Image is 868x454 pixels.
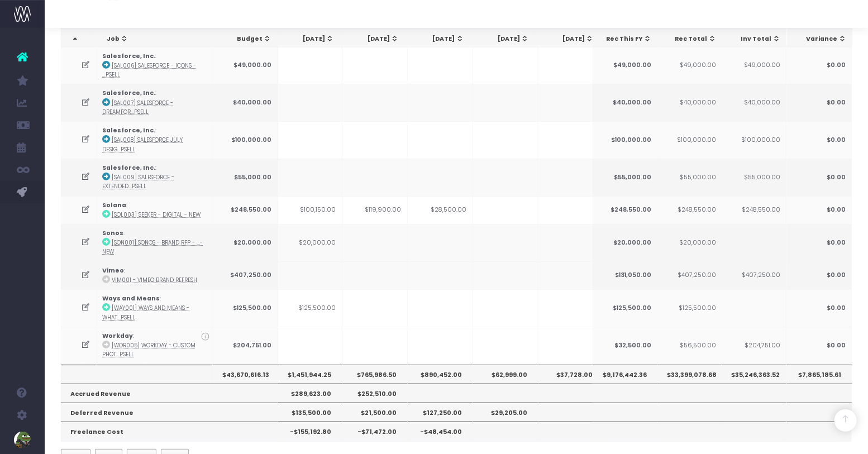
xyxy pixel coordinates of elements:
[213,196,278,224] td: $248,550.00
[103,52,156,60] strong: Salesforce, Inc.
[103,304,190,321] abbr: [WAY001] Ways and Means - WhatNot Assets - Brand - Upsell
[112,211,201,218] abbr: [SOL003] Seeker - Digital - New
[603,35,651,44] div: Rec This FY
[657,365,722,384] th: $33,399,078.68
[14,432,31,448] img: images/default_profile_image.png
[667,35,716,44] div: Rec Total
[103,174,175,190] abbr: [SAL009] Salesforce - Extended July Support - Brand - Upsell
[786,289,852,327] td: $0.00
[277,384,342,403] th: $289,623.00
[213,261,278,289] td: $407,250.00
[786,224,852,261] td: $0.00
[592,224,657,261] td: $20,000.00
[657,261,722,289] td: $407,250.00
[97,261,213,289] td: :
[592,121,657,159] td: $100,000.00
[213,224,278,261] td: $20,000.00
[61,28,95,50] th: : activate to sort column descending
[721,196,786,224] td: $248,550.00
[277,403,342,422] th: $135,500.00
[107,35,209,44] div: Job
[657,84,722,121] td: $40,000.00
[103,89,156,97] strong: Salesforce, Inc.
[213,28,278,50] th: Budget: activate to sort column ascending
[721,159,786,196] td: $55,000.00
[592,365,657,384] th: $9,176,442.36
[786,327,852,364] td: $0.00
[103,294,160,303] strong: Ways and Means
[342,422,408,441] th: -$71,472.00
[721,365,786,384] th: $35,246,363.52
[657,159,722,196] td: $55,000.00
[103,99,174,116] abbr: [SAL007] Salesforce - Dreamforce Sprint - Brand - Upsell
[97,327,213,364] td: :
[657,121,722,159] td: $100,000.00
[786,121,852,159] td: $0.00
[213,289,278,327] td: $125,500.00
[97,196,213,224] td: :
[657,196,722,224] td: $248,550.00
[213,159,278,196] td: $55,000.00
[97,159,213,196] td: :
[213,365,278,384] th: $43,670,616.13
[223,35,271,44] div: Budget
[797,35,846,44] div: Variance
[786,159,852,196] td: $0.00
[721,84,786,121] td: $40,000.00
[275,28,340,50] th: Oct 25: activate to sort column ascending
[97,47,213,84] td: :
[473,365,538,384] th: $62,999.00
[592,47,657,84] td: $49,000.00
[97,28,216,50] th: Job: activate to sort column ascending
[592,84,657,121] td: $40,000.00
[787,28,852,50] th: Variance: activate to sort column ascending
[592,289,657,327] td: $125,500.00
[103,126,156,135] strong: Salesforce, Inc.
[103,62,197,78] abbr: [SAL006] Salesforce - Icons - Brand - Upsell
[592,159,657,196] td: $55,000.00
[97,121,213,159] td: :
[97,224,213,261] td: :
[277,289,342,327] td: $125,500.00
[657,47,722,84] td: $49,000.00
[732,35,780,44] div: Inv Total
[786,261,852,289] td: $0.00
[213,121,278,159] td: $100,000.00
[545,35,594,44] div: [DATE]
[408,196,473,224] td: $28,500.00
[592,327,657,364] td: $32,500.00
[342,196,408,224] td: $119,900.00
[61,403,278,422] th: Deferred Revenue
[103,342,196,358] abbr: [WOR005] Workday - Custom Photoshoot - Upsell
[593,28,657,50] th: Rec This FY: activate to sort column ascending
[103,266,125,275] strong: Vimeo
[97,289,213,327] td: :
[473,403,538,422] th: $29,205.00
[213,84,278,121] td: $40,000.00
[112,276,198,284] abbr: VIM001 - Vimeo Brand Refresh
[342,384,408,403] th: $252,510.00
[657,28,722,50] th: Rec Total: activate to sort column ascending
[213,327,278,364] td: $204,751.00
[408,365,473,384] th: $890,452.00
[535,28,600,50] th: Feb 26: activate to sort column ascending
[350,35,399,44] div: [DATE]
[408,403,473,422] th: $127,250.00
[103,332,133,340] strong: Workday
[721,121,786,159] td: $100,000.00
[722,28,786,50] th: Inv Total: activate to sort column ascending
[277,365,342,384] th: $1,451,944.25
[277,224,342,261] td: $20,000.00
[592,261,657,289] td: $131,050.00
[61,422,278,441] th: Freelance Cost
[103,229,124,237] strong: Sonos
[340,28,405,50] th: Nov 25: activate to sort column ascending
[786,365,852,384] th: $7,865,185.61
[657,289,722,327] td: $125,500.00
[657,327,722,364] td: $56,500.00
[415,35,464,44] div: [DATE]
[103,201,127,209] strong: Solana
[408,422,473,441] th: -$48,454.00
[721,47,786,84] td: $49,000.00
[405,28,470,50] th: Dec 25: activate to sort column ascending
